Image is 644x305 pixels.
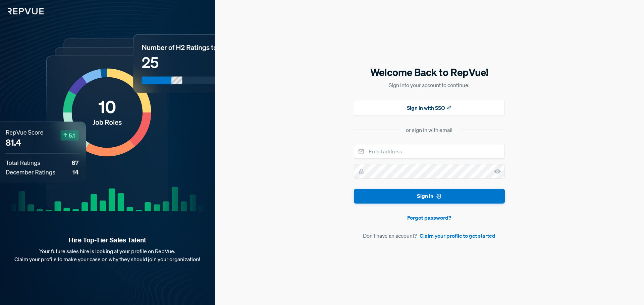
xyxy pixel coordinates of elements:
[354,100,505,116] button: Sign In with SSO
[354,65,505,79] h5: Welcome Back to RepVue!
[11,247,204,263] p: Your future sales hire is looking at your profile on RepVue. Claim your profile to make your case...
[11,236,204,244] strong: Hire Top-Tier Sales Talent
[354,81,505,89] p: Sign into your account to continue.
[354,214,505,222] a: Forgot password?
[354,189,505,204] button: Sign In
[420,232,495,240] a: Claim your profile to get started
[406,126,452,134] div: or sign in with email
[354,232,505,240] article: Don't have an account?
[354,144,505,159] input: Email address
